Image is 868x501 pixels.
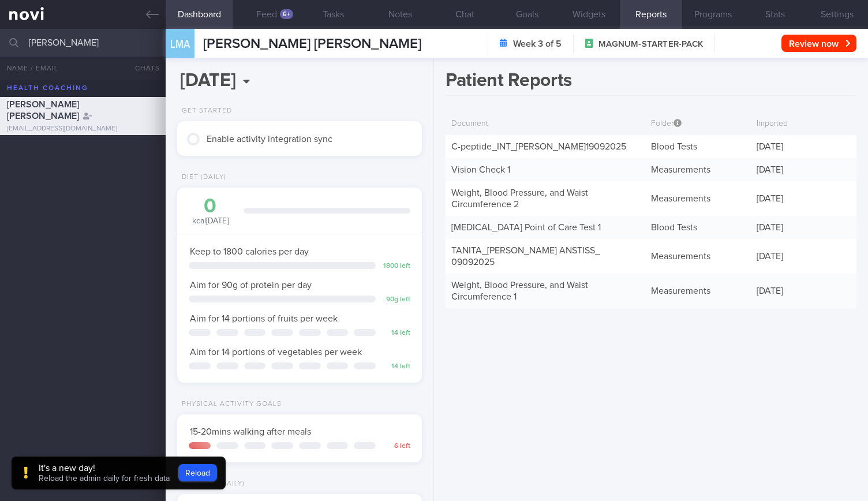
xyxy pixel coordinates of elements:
[451,223,601,232] a: [MEDICAL_DATA] Point of Care Test 1
[751,187,856,210] div: [DATE]
[751,279,856,302] div: [DATE]
[645,187,751,210] div: Measurements
[751,245,856,268] div: [DATE]
[451,281,588,301] a: Weight, Blood Pressure, and Waist Circumference 1
[190,247,309,256] span: Keep to 1800 calories per day
[7,125,159,133] div: [EMAIL_ADDRESS][DOMAIN_NAME]
[381,362,410,371] div: 14 left
[7,100,79,121] span: [PERSON_NAME] [PERSON_NAME]
[513,38,562,50] strong: Week 3 of 5
[751,113,856,135] div: Imported
[163,22,197,66] div: LMA
[598,39,703,50] span: MAGNUM-STARTER-PACK
[451,188,588,209] a: Weight, Blood Pressure, and Waist Circumference 2
[751,216,856,239] div: [DATE]
[381,262,410,271] div: 1800 left
[177,107,232,115] div: Get Started
[381,296,410,304] div: 90 g left
[451,165,510,174] a: Vision Check 1
[781,35,856,52] button: Review now
[446,69,856,96] h1: Patient Reports
[645,158,751,181] div: Measurements
[177,400,282,409] div: Physical Activity Goals
[190,427,311,436] span: 15-20mins walking after meals
[190,347,362,357] span: Aim for 14 portions of vegetables per week
[203,37,421,51] span: [PERSON_NAME] [PERSON_NAME]
[190,281,312,290] span: Aim for 90g of protein per day
[751,158,856,181] div: [DATE]
[39,462,170,474] div: It's a new day!
[645,245,751,268] div: Measurements
[39,474,170,483] span: Reload the admin daily for fresh data
[177,173,226,182] div: Diet (Daily)
[190,314,338,323] span: Aim for 14 portions of fruits per week
[645,279,751,302] div: Measurements
[280,9,293,19] div: 6+
[381,442,410,451] div: 6 left
[751,135,856,158] div: [DATE]
[189,196,232,216] div: 0
[189,196,232,227] div: kcal [DATE]
[119,57,166,80] button: Chats
[451,142,626,151] a: C-peptide_INT_[PERSON_NAME]19092025
[446,113,645,135] div: Document
[645,113,751,135] div: Folder
[645,135,751,158] div: Blood Tests
[451,246,600,267] a: TANITA_[PERSON_NAME] ANSTISS_09092025
[381,329,410,338] div: 14 left
[178,464,217,481] button: Reload
[645,216,751,239] div: Blood Tests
